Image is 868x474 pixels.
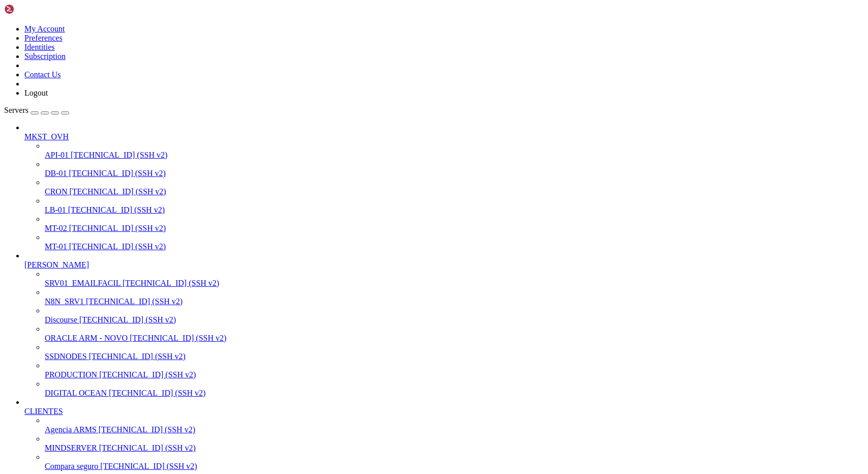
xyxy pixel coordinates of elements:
[24,260,864,270] a: [PERSON_NAME]
[99,425,195,434] span: [TECHNICAL_ID] (SSH v2)
[99,370,196,379] span: [TECHNICAL_ID] (SSH v2)
[45,169,67,177] span: DB-01
[100,462,197,470] span: [TECHNICAL_ID] (SSH v2)
[4,106,69,114] a: Servers
[45,315,864,324] a: Discourse [TECHNICAL_ID] (SSH v2)
[45,215,864,233] li: MT-02 [TECHNICAL_ID] (SSH v2)
[45,361,864,379] li: PRODUCTION [TECHNICAL_ID] (SSH v2)
[45,270,864,288] li: SRV01_EMAILFACIL [TECHNICAL_ID] (SSH v2)
[130,334,226,342] span: [TECHNICAL_ID] (SSH v2)
[45,462,864,471] a: Compara seguro [TECHNICAL_ID] (SSH v2)
[4,106,28,114] span: Servers
[24,132,69,141] span: MKST_OVH
[45,187,67,196] span: CRON
[24,260,89,269] span: [PERSON_NAME]
[45,352,87,361] span: SSDNODES
[45,288,864,306] li: N8N_SRV1 [TECHNICAL_ID] (SSH v2)
[123,279,219,287] span: [TECHNICAL_ID] (SSH v2)
[45,334,128,342] span: ORACLE ARM - NOVO
[45,343,864,361] li: SSDNODES [TECHNICAL_ID] (SSH v2)
[45,462,98,470] span: Compara seguro
[24,43,55,51] a: Identities
[24,407,864,416] a: CLIENTES
[99,443,196,452] span: [TECHNICAL_ID] (SSH v2)
[45,334,864,343] a: ORACLE ARM - NOVO [TECHNICAL_ID] (SSH v2)
[69,187,166,196] span: [TECHNICAL_ID] (SSH v2)
[45,425,97,434] span: Agencia ARMS
[71,151,167,159] span: [TECHNICAL_ID] (SSH v2)
[45,169,864,178] a: DB-01 [TECHNICAL_ID] (SSH v2)
[45,379,864,398] li: DIGITAL OCEAN [TECHNICAL_ID] (SSH v2)
[45,279,121,287] span: SRV01_EMAILFACIL
[69,169,166,177] span: [TECHNICAL_ID] (SSH v2)
[45,205,864,215] a: LB-01 [TECHNICAL_ID] (SSH v2)
[45,297,84,306] span: N8N_SRV1
[45,434,864,453] li: MINDSERVER [TECHNICAL_ID] (SSH v2)
[45,315,77,324] span: Discourse
[24,24,65,33] a: My Account
[89,352,186,361] span: [TECHNICAL_ID] (SSH v2)
[45,160,864,178] li: DB-01 [TECHNICAL_ID] (SSH v2)
[45,425,864,434] a: Agencia ARMS [TECHNICAL_ID] (SSH v2)
[24,88,48,97] a: Logout
[4,4,63,14] img: Shellngn
[24,52,66,61] a: Subscription
[45,297,864,306] a: N8N_SRV1 [TECHNICAL_ID] (SSH v2)
[45,242,67,251] span: MT-01
[24,123,864,251] li: MKST_OVH
[24,34,63,42] a: Preferences
[45,352,864,361] a: SSDNODES [TECHNICAL_ID] (SSH v2)
[109,389,205,397] span: [TECHNICAL_ID] (SSH v2)
[45,370,864,379] a: PRODUCTION [TECHNICAL_ID] (SSH v2)
[45,443,97,452] span: MINDSERVER
[45,151,864,160] a: API-01 [TECHNICAL_ID] (SSH v2)
[45,224,67,232] span: MT-02
[68,205,165,214] span: [TECHNICAL_ID] (SSH v2)
[45,187,864,196] a: CRON [TECHNICAL_ID] (SSH v2)
[24,407,63,416] span: CLIENTES
[45,151,69,159] span: API-01
[45,443,864,453] a: MINDSERVER [TECHNICAL_ID] (SSH v2)
[45,233,864,251] li: MT-01 [TECHNICAL_ID] (SSH v2)
[45,389,107,397] span: DIGITAL OCEAN
[24,251,864,398] li: [PERSON_NAME]
[45,242,864,251] a: MT-01 [TECHNICAL_ID] (SSH v2)
[24,132,864,141] a: MKST_OVH
[45,224,864,233] a: MT-02 [TECHNICAL_ID] (SSH v2)
[45,324,864,343] li: ORACLE ARM - NOVO [TECHNICAL_ID] (SSH v2)
[45,205,66,214] span: LB-01
[45,370,97,379] span: PRODUCTION
[45,178,864,196] li: CRON [TECHNICAL_ID] (SSH v2)
[45,306,864,324] li: Discourse [TECHNICAL_ID] (SSH v2)
[86,297,183,306] span: [TECHNICAL_ID] (SSH v2)
[45,416,864,434] li: Agencia ARMS [TECHNICAL_ID] (SSH v2)
[45,453,864,471] li: Compara seguro [TECHNICAL_ID] (SSH v2)
[45,279,864,288] a: SRV01_EMAILFACIL [TECHNICAL_ID] (SSH v2)
[69,242,166,251] span: [TECHNICAL_ID] (SSH v2)
[24,70,61,79] a: Contact Us
[69,224,166,232] span: [TECHNICAL_ID] (SSH v2)
[79,315,176,324] span: [TECHNICAL_ID] (SSH v2)
[45,389,864,398] a: DIGITAL OCEAN [TECHNICAL_ID] (SSH v2)
[45,196,864,215] li: LB-01 [TECHNICAL_ID] (SSH v2)
[45,141,864,160] li: API-01 [TECHNICAL_ID] (SSH v2)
